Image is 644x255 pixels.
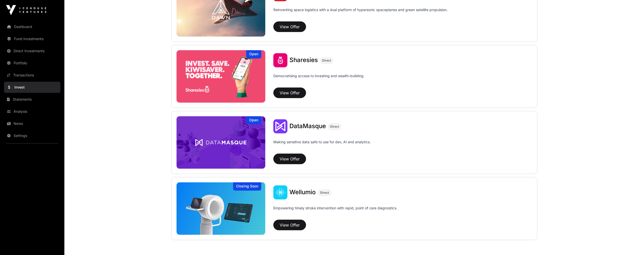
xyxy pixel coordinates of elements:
span: Sharesies [289,56,318,64]
div: Open [246,116,261,125]
p: Reinventing space logistics with a dual platform of hypersonic spaceplanes and green satellite pr... [273,7,448,19]
a: Invest [4,82,60,93]
img: Sharesies [273,53,287,67]
button: View Offer [273,21,306,32]
img: Wellumio [177,182,266,235]
a: Fund Investments [4,33,60,44]
img: DataMasque [273,119,287,133]
a: Transactions [4,70,60,81]
button: View Offer [273,220,306,230]
span: DataMasque [289,122,326,130]
a: Wellumio [289,189,316,196]
a: DataMasqueOpen [177,116,266,169]
button: View Offer [273,154,306,164]
p: Democratising access to investing and wealth-building. [273,73,364,86]
a: Portfolio [4,58,60,69]
a: Direct Investments [4,45,60,56]
span: Direct [330,125,339,129]
img: Sharesies [177,50,266,103]
a: WellumioClosing Soon [177,182,266,235]
a: Statements [4,94,60,105]
a: Analysis [4,106,60,117]
img: Icehouse Ventures Logo [6,5,46,15]
span: Direct [320,191,329,195]
img: Wellumio [273,185,287,200]
span: Wellumio [289,188,316,196]
div: チャットウィジェット [619,231,644,255]
a: Sharesies [289,57,318,64]
span: Direct [322,59,331,63]
a: SharesiesOpen [177,50,266,103]
img: DataMasque [177,116,266,169]
a: Dashboard [4,21,60,32]
p: Empowering timely stroke intervention with rapid, point of care diagnostics. [273,206,397,218]
a: DataMasque [289,123,326,130]
div: Open [246,50,261,59]
button: View Offer [273,88,306,98]
div: Closing Soon [233,182,261,191]
iframe: Chat Widget [619,231,644,255]
a: Settings [4,130,60,141]
p: Making sensitive data safe to use for dev, AI and analytics. [273,139,371,152]
a: News [4,118,60,129]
